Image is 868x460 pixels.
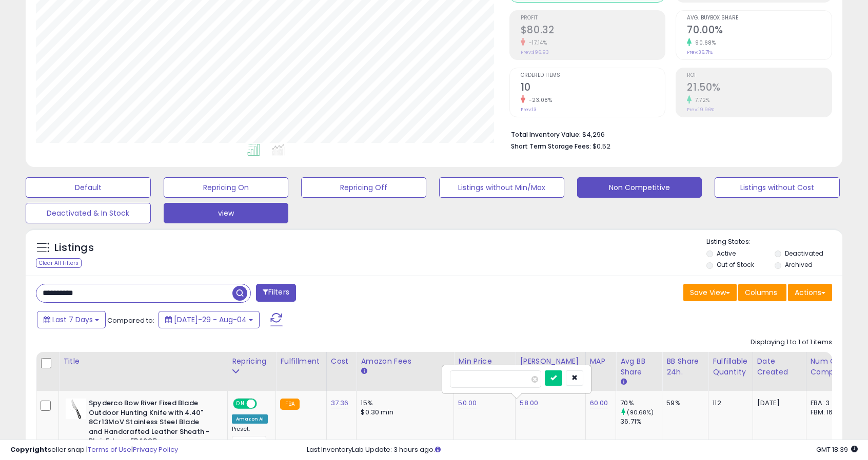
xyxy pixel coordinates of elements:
[232,414,268,424] div: Amazon AI
[164,177,289,198] button: Repricing On
[174,315,247,325] span: [DATE]-29 - Aug-04
[525,39,547,47] small: -17.14%
[692,39,716,47] small: 90.68%
[620,356,658,378] div: Avg BB Share
[88,445,131,454] a: Terms of Use
[10,445,178,455] div: seller snap | |
[255,400,272,408] span: OFF
[521,107,537,113] small: Prev: 13
[521,15,665,21] span: Profit
[521,24,665,38] h2: $80.32
[751,338,832,347] div: Displaying 1 to 1 of 1 items
[577,177,702,198] button: Non Competitive
[52,315,93,325] span: Last 7 Days
[627,408,654,416] small: (90.68%)
[361,408,446,417] div: $0.30 min
[745,287,777,298] span: Columns
[683,284,737,301] button: Save View
[590,398,608,408] a: 60.00
[816,445,858,454] span: 2025-08-12 18:39 GMT
[717,260,754,269] label: Out of Stock
[133,445,178,454] a: Privacy Policy
[280,399,299,410] small: FBA
[439,177,564,198] button: Listings without Min/Max
[757,399,798,408] div: [DATE]
[666,399,700,408] div: 59%
[717,249,736,258] label: Active
[234,400,247,408] span: ON
[620,378,626,387] small: Avg BB Share.
[107,316,154,325] span: Compared to:
[757,356,802,378] div: Date Created
[26,177,151,198] button: Default
[521,49,549,55] small: Prev: $96.93
[511,142,591,151] b: Short Term Storage Fees:
[713,356,748,378] div: Fulfillable Quantity
[10,445,48,454] strong: Copyright
[590,356,612,367] div: MAP
[811,356,848,378] div: Num of Comp.
[361,356,449,367] div: Amazon Fees
[811,408,844,417] div: FBM: 16
[666,356,704,378] div: BB Share 24h.
[713,399,744,408] div: 112
[811,399,844,408] div: FBA: 3
[525,96,553,104] small: -23.08%
[37,311,106,328] button: Last 7 Days
[361,399,446,408] div: 15%
[520,398,538,408] a: 58.00
[738,284,786,301] button: Columns
[511,130,581,139] b: Total Inventory Value:
[620,417,662,426] div: 36.71%
[63,356,223,367] div: Title
[164,203,289,223] button: view
[687,49,713,55] small: Prev: 36.71%
[521,73,665,78] span: Ordered Items
[307,445,858,455] div: Last InventoryLab Update: 3 hours ago.
[521,81,665,95] h2: 10
[785,249,823,258] label: Deactivated
[687,81,832,95] h2: 21.50%
[458,356,511,367] div: Min Price
[785,260,813,269] label: Archived
[715,177,840,198] button: Listings without Cost
[687,107,714,113] small: Prev: 19.96%
[620,399,662,408] div: 70%
[301,177,426,198] button: Repricing Off
[280,356,322,367] div: Fulfillment
[331,356,352,367] div: Cost
[706,237,842,247] p: Listing States:
[511,128,824,140] li: $4,296
[687,24,832,38] h2: 70.00%
[256,284,296,302] button: Filters
[26,203,151,223] button: Deactivated & In Stock
[54,241,94,255] h5: Listings
[36,258,82,268] div: Clear All Filters
[687,73,832,78] span: ROI
[687,15,832,21] span: Avg. Buybox Share
[593,141,610,151] span: $0.52
[361,367,367,376] small: Amazon Fees.
[159,311,260,328] button: [DATE]-29 - Aug-04
[331,398,349,408] a: 37.36
[458,398,477,408] a: 50.00
[232,356,271,367] div: Repricing
[232,426,268,449] div: Preset:
[89,399,213,449] b: Spyderco Bow River Fixed Blade Outdoor Hunting Knife with 4.40" 8Cr13MoV Stainless Steel Blade an...
[692,96,710,104] small: 7.72%
[66,399,86,419] img: 31W8ZOA5nXL._SL40_.jpg
[788,284,832,301] button: Actions
[520,356,581,367] div: [PERSON_NAME]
